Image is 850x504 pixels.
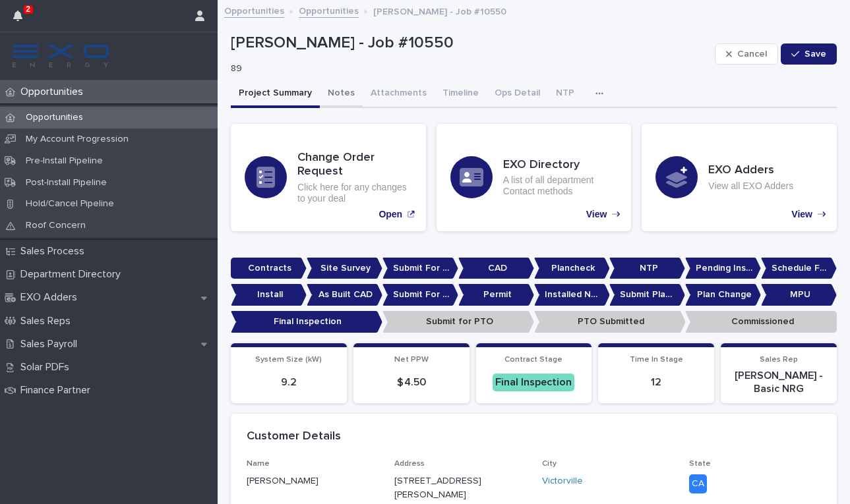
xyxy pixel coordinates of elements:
[224,3,284,18] a: Opportunities
[15,268,131,281] p: Department Directory
[685,311,837,333] p: Commissioned
[542,460,557,468] span: City
[609,258,685,279] p: NTP
[231,34,710,53] p: [PERSON_NAME] - Job #10550
[394,460,425,468] span: Address
[15,361,80,374] p: Solar PDFs
[715,43,778,65] button: Cancel
[15,384,101,397] p: Finance Partner
[15,245,95,258] p: Sales Process
[685,284,761,306] p: Plan Change
[297,182,412,204] p: Click here for any changes to your deal
[458,258,534,279] p: CAD
[804,49,826,59] span: Save
[15,315,81,327] p: Sales Reps
[231,80,320,108] button: Project Summary
[642,124,837,231] a: View
[761,258,837,279] p: Schedule For Install
[382,284,458,306] p: Submit For Permit
[791,209,812,220] p: View
[239,376,339,389] p: 9.2
[689,460,711,468] span: State
[503,158,618,173] h3: EXO Directory
[373,3,506,18] p: [PERSON_NAME] - Job #10550
[630,356,683,364] span: Time In Stage
[15,86,94,98] p: Opportunities
[15,338,88,350] p: Sales Payroll
[548,80,582,108] button: NTP
[708,181,793,192] p: View all EXO Adders
[534,284,610,306] p: Installed No Permit
[379,209,402,220] p: Open
[503,175,618,197] p: A list of all department Contact methods
[15,134,139,145] p: My Account Progression
[493,374,574,391] div: Final Inspection
[15,177,117,188] p: Post-Install Pipeline
[11,43,111,69] img: FKS5r6ZBThi8E5hshIGi
[394,474,495,502] p: [STREET_ADDRESS][PERSON_NAME]
[15,220,96,231] p: Roof Concern
[231,311,382,333] p: Final Inspection
[586,209,607,220] p: View
[231,284,307,306] p: Install
[247,474,379,488] p: [PERSON_NAME]
[761,284,837,306] p: MPU
[708,163,793,178] h3: EXO Adders
[15,112,94,123] p: Opportunities
[534,311,686,333] p: PTO Submitted
[689,474,707,493] div: CA
[231,124,426,231] a: Open
[361,376,462,389] p: $ 4.50
[729,370,829,395] p: [PERSON_NAME] - Basic NRG
[247,460,270,468] span: Name
[15,291,88,304] p: EXO Adders
[307,258,382,279] p: Site Survey
[255,356,322,364] span: System Size (kW)
[437,124,632,231] a: View
[760,356,798,364] span: Sales Rep
[363,80,435,108] button: Attachments
[231,258,307,279] p: Contracts
[382,311,534,333] p: Submit for PTO
[458,284,534,306] p: Permit
[534,258,610,279] p: Plancheck
[320,80,363,108] button: Notes
[231,63,704,74] p: 89
[487,80,548,108] button: Ops Detail
[299,3,359,18] a: Opportunities
[781,43,837,65] button: Save
[606,376,706,389] p: 12
[542,474,583,488] a: Victorville
[13,8,30,32] div: 2
[737,49,767,59] span: Cancel
[394,356,429,364] span: Net PPW
[685,258,761,279] p: Pending Install Task
[247,430,341,444] h2: Customer Details
[609,284,685,306] p: Submit Plan Change
[15,198,125,210] p: Hold/Cancel Pipeline
[15,155,113,167] p: Pre-Install Pipeline
[435,80,487,108] button: Timeline
[382,258,458,279] p: Submit For CAD
[26,5,30,14] p: 2
[307,284,382,306] p: As Built CAD
[297,151,412,179] h3: Change Order Request
[504,356,562,364] span: Contract Stage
